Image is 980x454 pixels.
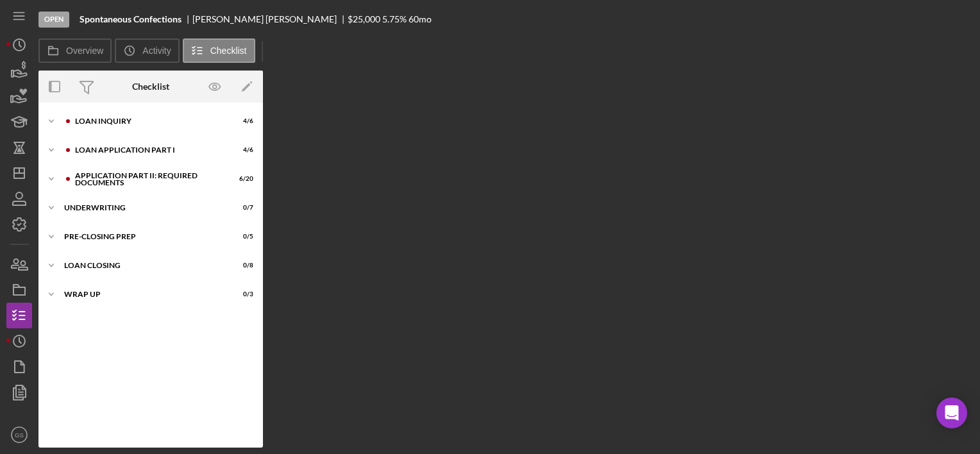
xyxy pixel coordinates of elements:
[230,175,253,183] div: 6 / 20
[348,13,380,24] span: $25,000
[192,14,348,24] div: [PERSON_NAME] [PERSON_NAME]
[38,38,112,63] button: Overview
[230,233,253,240] div: 0 / 5
[132,81,169,92] div: Checklist
[64,233,221,240] div: Pre-Closing Prep
[75,146,221,154] div: Loan Application Part I
[6,422,32,448] button: GS
[64,262,221,269] div: Loan Closing
[210,46,247,56] label: Checklist
[15,432,24,439] text: GS
[80,14,182,24] b: Spontaneous Confections
[64,290,221,298] div: Wrap Up
[64,204,221,212] div: Underwriting
[409,14,432,24] div: 60 mo
[75,172,221,187] div: Application Part II: Required Documents
[75,117,221,125] div: Loan Inquiry
[230,290,253,298] div: 0 / 3
[142,46,171,56] label: Activity
[183,38,255,63] button: Checklist
[230,146,253,154] div: 4 / 6
[230,262,253,269] div: 0 / 8
[230,117,253,125] div: 4 / 6
[382,14,407,24] div: 5.75 %
[66,46,103,56] label: Overview
[38,12,69,28] div: Open
[115,38,179,63] button: Activity
[230,204,253,212] div: 0 / 7
[936,398,967,428] div: Open Intercom Messenger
